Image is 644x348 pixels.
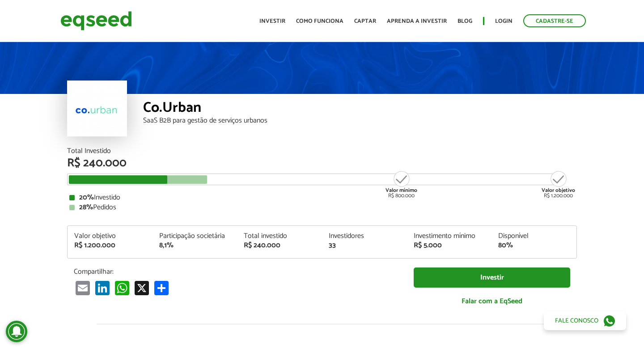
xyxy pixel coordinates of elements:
div: Pedidos [69,204,575,211]
div: Total Investido [67,148,577,155]
div: Total investido [244,233,315,240]
div: Investido [69,194,575,201]
a: Aprenda a investir [387,18,447,24]
a: LinkedIn [93,280,111,295]
div: R$ 240.000 [244,242,315,249]
div: R$ 1.200.000 [542,170,575,199]
img: EqSeed [60,9,132,33]
div: Investidores [329,233,400,240]
div: Disponível [498,233,570,240]
a: WhatsApp [113,280,131,295]
strong: 20% [79,191,94,204]
div: R$ 800.000 [385,170,418,199]
div: SaaS B2B para gestão de serviços urbanos [143,117,577,124]
a: Falar com a EqSeed [414,292,570,310]
strong: 28% [79,201,93,213]
a: Share [153,280,170,295]
div: 8,1% [159,242,231,249]
strong: Valor mínimo [386,186,417,195]
strong: Valor objetivo [542,186,575,195]
div: R$ 1.200.000 [74,242,146,249]
a: Investir [259,18,285,24]
a: Captar [354,18,376,24]
div: R$ 5.000 [414,242,485,249]
div: Valor objetivo [74,233,146,240]
div: 80% [498,242,570,249]
a: Fale conosco [544,311,626,330]
div: Co.Urban [143,101,577,117]
a: Email [74,280,92,295]
div: 33 [329,242,400,249]
a: Login [495,18,513,24]
div: R$ 240.000 [67,157,577,169]
a: Cadastre-se [523,14,586,27]
div: Investimento mínimo [414,233,485,240]
div: Participação societária [159,233,231,240]
a: Blog [458,18,472,24]
p: Compartilhar: [74,267,400,276]
a: Como funciona [296,18,343,24]
a: Investir [414,267,570,288]
a: X [133,280,151,295]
